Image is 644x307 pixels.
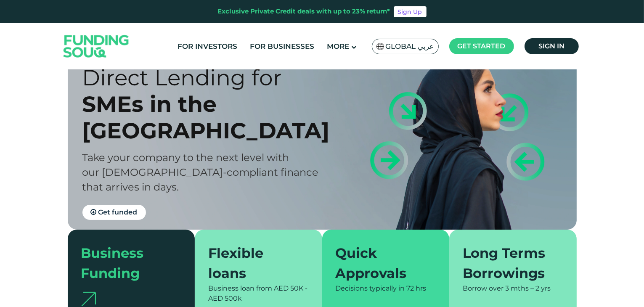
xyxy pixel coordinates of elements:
img: arrow [81,292,96,306]
span: Global عربي [386,42,434,51]
a: Sign in [525,38,579,54]
span: Sign in [538,42,564,50]
span: Take your company to the next level with our [DEMOGRAPHIC_DATA]-compliant finance that arrives in... [82,151,319,193]
span: Business loan from [208,284,272,292]
div: Long Terms Borrowings [463,243,553,283]
span: Get started [458,42,506,50]
img: Logo [55,25,138,68]
span: Borrow over [463,284,504,292]
span: 72 hrs [407,284,427,292]
span: 3 mths – 2 yrs [505,284,551,292]
div: SMEs in the [GEOGRAPHIC_DATA] [82,91,337,144]
span: Decisions typically in [336,284,405,292]
div: Business Funding [81,243,172,283]
a: For Businesses [248,40,316,53]
div: Flexible loans [208,243,299,283]
img: SA Flag [376,43,384,50]
span: More [327,42,349,50]
div: Exclusive Private Credit deals with up to 23% return* [218,7,390,16]
a: Get funded [82,205,146,220]
a: Sign Up [394,6,427,17]
div: Quick Approvals [336,243,426,283]
a: For Investors [175,40,239,53]
span: Get funded [98,208,138,216]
